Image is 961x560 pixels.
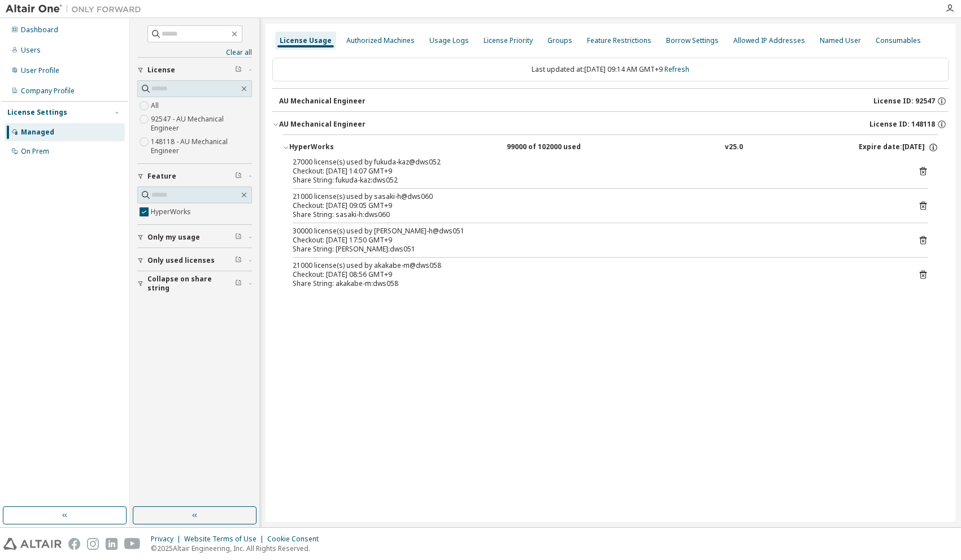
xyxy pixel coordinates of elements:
img: altair_logo.svg [3,538,62,550]
span: Collapse on share string [147,275,235,293]
label: 92547 - AU Mechanical Engineer [151,112,252,135]
div: License Usage [280,36,332,45]
div: v25.0 [725,142,743,153]
div: Users [21,46,41,55]
div: User Profile [21,66,59,75]
img: youtube.svg [124,538,141,550]
div: Allowed IP Addresses [733,36,805,45]
div: Groups [547,36,572,45]
button: Only my usage [137,225,252,250]
button: AU Mechanical EngineerLicense ID: 148118 [272,112,949,137]
div: Borrow Settings [666,36,719,45]
p: © 2025 Altair Engineering, Inc. All Rights Reserved. [151,544,325,553]
span: Only my usage [147,233,200,242]
div: Checkout: [DATE] 09:05 GMT+9 [293,201,901,210]
div: 30000 license(s) used by [PERSON_NAME]-h@dws051 [293,227,901,236]
div: Checkout: [DATE] 14:07 GMT+9 [293,167,901,176]
a: Clear all [137,48,252,57]
span: Clear filter [235,279,242,288]
img: linkedin.svg [106,538,118,550]
div: License Settings [7,108,67,117]
div: Feature Restrictions [587,36,651,45]
div: HyperWorks [289,142,391,153]
button: Collapse on share string [137,271,252,296]
button: License [137,58,252,83]
img: Altair One [6,3,147,15]
span: Clear filter [235,66,242,75]
div: 21000 license(s) used by akakabe-m@dws058 [293,261,901,270]
span: License ID: 92547 [873,97,935,106]
div: Privacy [151,535,184,544]
div: 27000 license(s) used by fukuda-kaz@dws052 [293,158,901,167]
div: Share String: [PERSON_NAME]:dws051 [293,245,901,254]
div: On Prem [21,147,49,156]
div: Last updated at: [DATE] 09:14 AM GMT+9 [272,58,949,81]
button: HyperWorks99000 of 102000 usedv25.0Expire date:[DATE] [282,135,938,160]
label: HyperWorks [151,205,193,219]
div: Usage Logs [429,36,469,45]
div: 99000 of 102000 used [507,142,608,153]
div: Consumables [876,36,921,45]
div: AU Mechanical Engineer [279,120,366,129]
div: Share String: fukuda-kaz:dws052 [293,176,901,185]
div: Dashboard [21,25,58,34]
div: Authorized Machines [346,36,415,45]
img: facebook.svg [68,538,80,550]
button: Feature [137,164,252,189]
div: AU Mechanical Engineer [279,97,366,106]
label: All [151,99,161,112]
div: Company Profile [21,86,75,95]
div: Checkout: [DATE] 17:50 GMT+9 [293,236,901,245]
label: 148118 - AU Mechanical Engineer [151,135,252,158]
span: Feature [147,172,176,181]
div: 21000 license(s) used by sasaki-h@dws060 [293,192,901,201]
div: Managed [21,128,54,137]
span: Clear filter [235,256,242,265]
img: instagram.svg [87,538,99,550]
a: Refresh [664,64,689,74]
div: Share String: sasaki-h:dws060 [293,210,901,219]
div: Share String: akakabe-m:dws058 [293,279,901,288]
div: Cookie Consent [267,535,325,544]
div: Checkout: [DATE] 08:56 GMT+9 [293,270,901,279]
button: AU Mechanical EngineerLicense ID: 92547 [279,89,949,114]
span: Only used licenses [147,256,215,265]
div: Named User [820,36,861,45]
div: Website Terms of Use [184,535,267,544]
div: License Priority [484,36,533,45]
span: Clear filter [235,172,242,181]
span: Clear filter [235,233,242,242]
button: Only used licenses [137,248,252,273]
div: Expire date: [DATE] [859,142,938,153]
span: License [147,66,175,75]
span: License ID: 148118 [869,120,935,129]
